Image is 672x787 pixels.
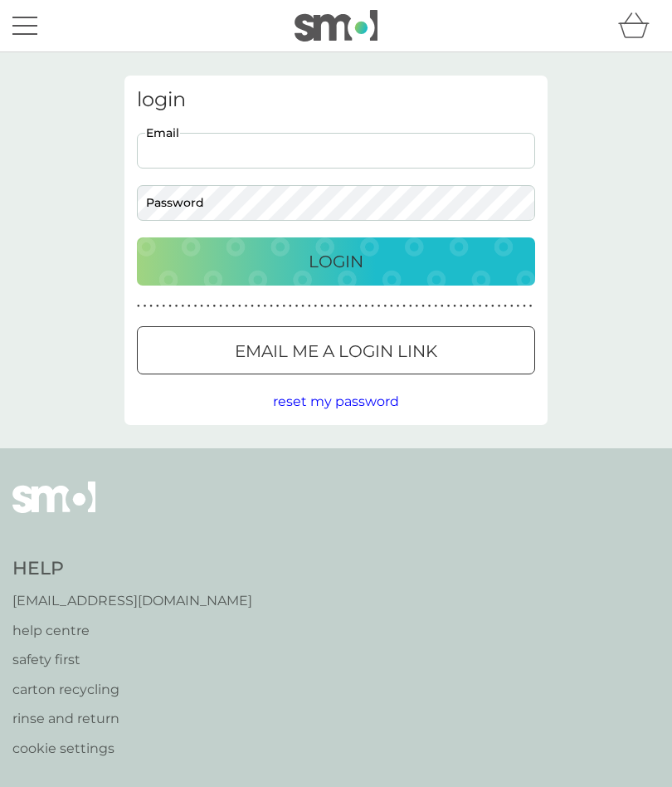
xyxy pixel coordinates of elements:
p: ● [175,302,178,310]
p: ● [314,302,318,310]
p: ● [529,302,533,310]
button: menu [12,10,37,42]
p: ● [352,302,355,310]
p: ● [264,302,267,310]
p: ● [460,302,463,310]
p: ● [485,302,488,310]
a: carton recycling [12,679,252,701]
p: ● [226,302,229,310]
p: ● [409,302,412,310]
p: ● [466,302,470,310]
p: ● [257,302,261,310]
p: ● [163,302,166,310]
p: Email me a login link [235,338,437,364]
p: ● [365,302,368,310]
p: ● [282,302,285,310]
p: ● [320,302,324,310]
p: ● [523,302,526,310]
p: ● [428,302,431,310]
p: ● [339,302,343,310]
p: ● [231,302,235,310]
p: ● [327,302,330,310]
a: safety first [12,649,252,671]
p: ● [144,302,147,310]
p: ● [238,302,241,310]
p: ● [194,302,197,310]
p: ● [517,302,520,310]
p: ● [421,302,425,310]
p: ● [453,302,456,310]
button: Email me a login link [137,326,535,374]
p: ● [498,302,501,310]
p: ● [491,302,494,310]
p: ● [390,302,393,310]
p: ● [333,302,336,310]
a: cookie settings [12,738,252,760]
p: ● [416,302,419,310]
p: ● [168,302,172,310]
img: smol [12,481,95,538]
p: ● [187,302,191,310]
span: reset my password [273,393,399,409]
p: ● [219,302,222,310]
div: basket [618,9,660,42]
p: ● [276,302,280,310]
a: [EMAIL_ADDRESS][DOMAIN_NAME] [12,590,252,612]
p: ● [402,302,406,310]
p: ● [289,302,292,310]
p: ● [156,302,159,310]
p: ● [504,302,507,310]
p: ● [207,302,210,310]
p: ● [301,302,304,310]
p: ● [308,302,311,310]
p: ● [270,302,273,310]
p: ● [441,302,444,310]
h3: login [137,88,535,112]
p: ● [346,302,349,310]
p: ● [181,302,184,310]
p: ● [137,302,140,310]
button: reset my password [273,391,399,413]
p: ● [434,302,437,310]
p: ● [510,302,514,310]
p: ● [397,302,400,310]
p: Login [309,248,363,275]
img: smol [295,10,377,42]
p: ● [479,302,482,310]
p: ● [251,302,254,310]
p: ● [472,302,475,310]
p: ● [377,302,381,310]
p: ● [358,302,362,310]
button: Login [137,237,535,286]
p: ● [245,302,248,310]
p: ● [200,302,203,310]
h4: Help [12,556,252,582]
p: ● [149,302,153,310]
p: ● [213,302,217,310]
a: help centre [12,620,252,642]
p: ● [371,302,374,310]
p: ● [383,302,387,310]
p: ● [295,302,299,310]
a: rinse and return [12,708,252,730]
p: ● [447,302,450,310]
